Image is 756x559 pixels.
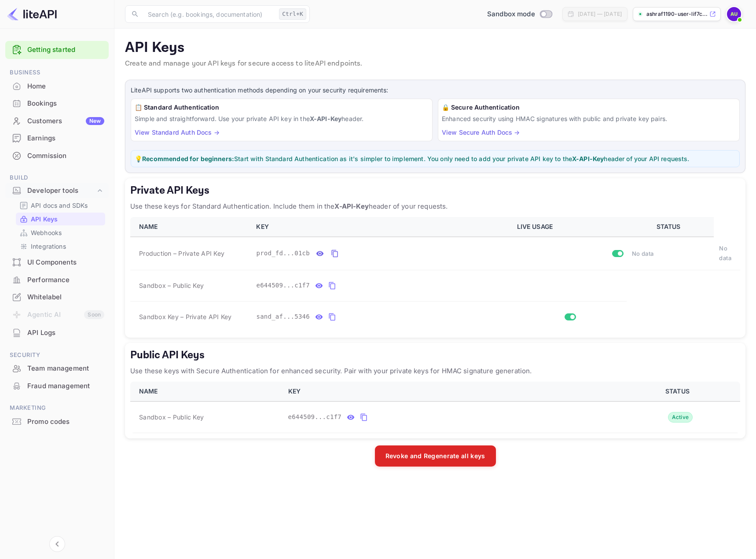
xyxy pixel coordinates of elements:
button: Revoke and Regenerate all keys [375,445,496,467]
div: New [86,117,104,125]
a: Earnings [5,130,109,146]
div: Team management [27,364,104,374]
div: [DATE] — [DATE] [578,10,622,18]
div: Earnings [27,133,104,143]
p: API Keys [31,214,58,224]
a: Integrations [19,242,102,251]
span: sand_af...5346 [256,312,310,321]
div: API Keys [16,213,105,225]
div: Earnings [5,130,109,147]
p: Enhanced security using HMAC signatures with public and private key pairs. [442,114,736,123]
span: Sandbox Key – Private API Key [139,313,231,320]
span: Security [5,350,109,360]
div: Active [668,412,693,423]
p: Use these keys with Secure Authentication for enhanced security. Pair with your private keys for ... [130,366,740,376]
span: No data [719,245,731,262]
a: API docs and SDKs [19,201,102,210]
input: Search (e.g. bookings, documentation) [143,5,275,23]
div: Performance [5,272,109,289]
p: API Keys [125,39,745,57]
div: API Logs [27,328,104,338]
a: Home [5,78,109,94]
div: Fraud management [27,381,104,391]
th: KEY [283,382,618,401]
div: Developer tools [27,186,95,196]
div: Bookings [5,95,109,112]
p: Integrations [31,242,66,251]
p: Create and manage your API keys for secure access to liteAPI endpoints. [125,59,745,69]
p: API docs and SDKs [31,201,88,210]
a: CustomersNew [5,113,109,129]
h6: 🔒 Secure Authentication [442,103,736,112]
div: Commission [5,147,109,165]
p: Use these keys for Standard Authentication. Include them in the header of your requests. [130,201,740,212]
a: Getting started [27,45,104,55]
strong: X-API-Key [572,155,604,162]
div: Ctrl+K [279,8,306,20]
h5: Private API Keys [130,184,740,198]
h6: 📋 Standard Authentication [135,103,429,112]
span: Sandbox mode [487,9,535,19]
p: ashraf1190-user-lif7c.... [646,10,708,18]
button: Collapse navigation [49,536,65,552]
strong: Recommended for beginners: [142,155,234,162]
div: UI Components [5,254,109,271]
a: API Logs [5,324,109,341]
strong: X-API-Key [334,202,368,210]
div: Home [27,81,104,92]
a: API Keys [19,214,102,224]
div: API Logs [5,324,109,342]
div: Promo codes [27,417,104,427]
div: Bookings [27,99,104,109]
a: Promo codes [5,413,109,430]
div: Switch to Production mode [484,9,555,19]
div: Developer tools [5,183,109,199]
a: UI Components [5,254,109,270]
h5: Public API Keys [130,348,740,362]
img: Ashraf1190 User [727,7,741,21]
div: API docs and SDKs [16,199,105,212]
span: Sandbox – Public Key [139,281,204,290]
div: Whitelabel [27,292,104,302]
p: 💡 Start with Standard Authentication as it's simpler to implement. You only need to add your priv... [135,154,736,163]
span: e644509...c1f7 [256,281,310,290]
a: View Secure Auth Docs → [442,129,520,136]
div: Promo codes [5,413,109,430]
div: Home [5,78,109,95]
strong: X-API-Key [310,115,341,122]
span: Production – Private API Key [139,249,224,258]
table: public api keys table [130,382,740,433]
a: Bookings [5,95,109,111]
a: Webhooks [19,228,102,237]
th: STATUS [618,382,740,401]
a: Fraud management [5,378,109,394]
span: e644509...c1f7 [288,412,342,422]
p: Webhooks [31,228,62,237]
div: UI Components [27,257,104,268]
th: NAME [130,382,283,401]
p: LiteAPI supports two authentication methods depending on your security requirements: [131,85,740,95]
span: Marketing [5,403,109,413]
img: LiteAPI logo [7,7,57,21]
div: Getting started [5,41,109,59]
span: Sandbox – Public Key [139,412,204,422]
table: private api keys table [130,217,740,332]
span: No data [632,250,654,257]
th: LIVE USAGE [512,217,627,237]
th: STATUS [627,217,714,237]
p: Simple and straightforward. Use your private API key in the header. [135,114,429,123]
div: Performance [27,275,104,285]
th: NAME [130,217,251,237]
div: Commission [27,151,104,161]
a: View Standard Auth Docs → [135,129,220,136]
div: Webhooks [16,226,105,239]
a: Team management [5,360,109,376]
div: Whitelabel [5,289,109,306]
span: Build [5,173,109,183]
a: Whitelabel [5,289,109,305]
div: Customers [27,116,104,126]
span: Business [5,68,109,77]
a: Commission [5,147,109,164]
a: Performance [5,272,109,288]
span: prod_fd...01cb [256,249,310,258]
